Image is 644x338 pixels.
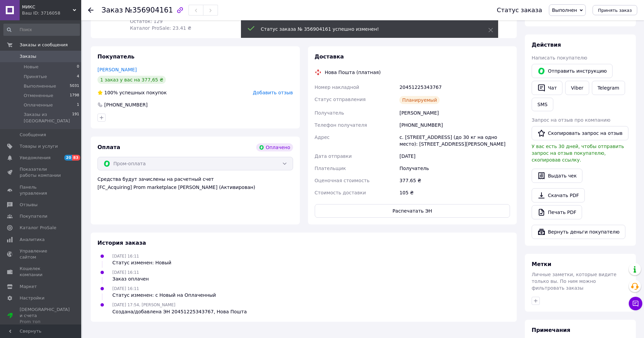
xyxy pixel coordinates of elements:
span: Оплаченные [24,102,53,108]
button: SMS [532,98,553,111]
span: Статус отправления [315,97,366,102]
a: Telegram [592,81,625,95]
div: Нова Пошта (платная) [323,69,382,76]
span: Товары и услуги [20,143,58,149]
div: Оплачено [256,143,293,151]
span: 1798 [70,93,79,99]
div: Статус заказа [497,7,542,14]
span: У вас есть 30 дней, чтобы отправить запрос на отзыв покупателю, скопировав ссылку. [532,144,624,163]
span: Остаток: 129 [130,19,163,24]
div: [DATE] [398,150,511,162]
span: Покупатель [97,53,134,60]
span: [DATE] 17:54, [PERSON_NAME] [112,303,175,307]
span: 5031 [70,83,79,89]
span: 1 [77,102,79,108]
div: Ваш ID: 3716058 [22,10,81,16]
span: Маркет [20,284,37,290]
span: Действия [532,42,561,48]
button: Скопировать запрос на отзыв [532,126,628,140]
span: Адрес [315,135,330,140]
div: 1 заказ у вас на 377,65 ₴ [97,76,166,84]
div: [FC_Acquiring] Prom marketplace [PERSON_NAME] (Активирован) [97,184,293,191]
div: Создана/добавлена ЭН 20451225343767, Нова Пошта [112,308,247,315]
div: 20451225343767 [398,81,511,93]
span: 0 [77,64,79,70]
span: Панель управления [20,184,63,196]
span: Уведомления [20,155,50,161]
div: [PHONE_NUMBER] [398,119,511,131]
div: 377.65 ₴ [398,174,511,187]
span: История заказа [97,240,146,246]
a: [PERSON_NAME] [97,67,137,72]
span: Заказ [102,6,123,14]
button: Отправить инструкцию [532,64,613,78]
span: Личные заметки, которые видите только вы. По ним можно фильтровать заказы [532,272,617,291]
span: Запрос на отзыв про компанию [532,117,610,123]
span: Отзывы [20,202,38,208]
span: [DATE] 16:11 [112,254,139,259]
span: Оценочная стоимость [315,178,370,183]
span: Показатели работы компании [20,166,63,178]
a: Скачать PDF [532,188,585,202]
span: [DEMOGRAPHIC_DATA] и счета [20,307,70,325]
span: Сообщения [20,132,46,138]
span: №356904161 [125,6,173,14]
div: Статус заказа № 356904161 успешно изменен! [261,26,471,32]
span: 4 [77,74,79,80]
div: Планируемый [399,96,440,104]
button: Распечатать ЭН [315,204,510,218]
span: Добавить отзыв [253,90,293,95]
span: Выполнен [552,7,577,13]
span: Кошелек компании [20,266,63,278]
div: Средства будут зачислены на расчетный счет [97,176,293,191]
div: успешных покупок [97,89,167,96]
span: Принять заказ [598,8,632,13]
span: Каталог ProSale: 23.41 ₴ [130,25,191,31]
div: [PHONE_NUMBER] [104,101,148,108]
span: Заказы из [GEOGRAPHIC_DATA] [24,112,72,124]
span: Метки [532,261,551,267]
div: [PERSON_NAME] [398,107,511,119]
a: Viber [565,81,589,95]
span: Каталог ProSale [20,225,56,231]
span: Аналитика [20,237,45,243]
span: Оплата [97,144,120,150]
div: Вернуться назад [88,7,93,14]
span: МИКС [22,4,73,10]
span: [DATE] 16:11 [112,286,139,291]
span: Выполненные [24,83,56,89]
span: 20 [64,155,72,161]
button: Принять заказ [593,5,637,15]
span: Заказы [20,53,36,59]
span: 191 [72,112,79,124]
span: Номер накладной [315,84,359,90]
div: Заказ оплачен [112,275,149,282]
div: с. [STREET_ADDRESS] (до 30 кг на одно место): [STREET_ADDRESS][PERSON_NAME] [398,131,511,150]
span: Покупатели [20,213,47,219]
span: Новые [24,64,39,70]
button: Выдать чек [532,169,582,183]
a: Печать PDF [532,205,582,219]
span: Доставка [315,53,344,60]
button: Вернуть деньги покупателю [532,225,625,239]
span: Принятые [24,74,47,80]
span: Написать покупателю [532,55,587,61]
span: Примечания [532,327,570,333]
span: Настройки [20,295,44,301]
span: Дата отправки [315,153,352,159]
button: Чат [532,81,562,95]
span: Получатель [315,110,344,116]
div: Prom топ [20,319,70,325]
div: Получатель [398,162,511,174]
input: Поиск [3,24,80,36]
div: 105 ₴ [398,187,511,199]
span: Управление сайтом [20,248,63,260]
div: Статус изменен: Новый [112,259,171,266]
span: Заказы и сообщения [20,42,68,48]
span: Телефон получателя [315,122,367,128]
span: Отмененные [24,93,53,99]
span: Стоимость доставки [315,190,366,195]
span: 83 [72,155,80,161]
span: 100% [104,90,118,95]
div: Статус изменен: с Новый на Оплаченный [112,292,216,298]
